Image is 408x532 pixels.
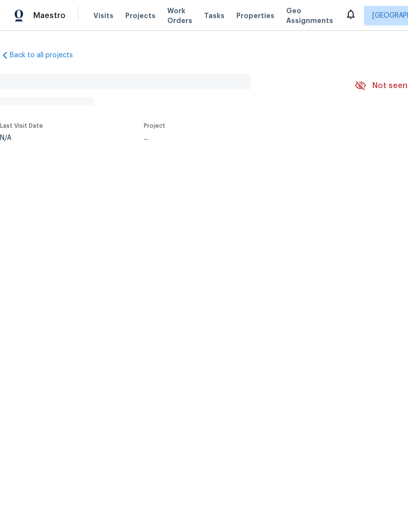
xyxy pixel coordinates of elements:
[286,6,333,25] span: Geo Assignments
[167,6,192,25] span: Work Orders
[125,11,156,21] span: Projects
[33,11,66,21] span: Maestro
[236,11,274,21] span: Properties
[93,11,113,21] span: Visits
[144,135,332,141] div: ...
[144,123,165,129] span: Project
[204,12,225,19] span: Tasks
